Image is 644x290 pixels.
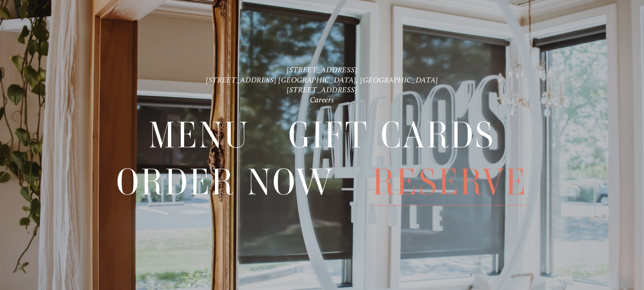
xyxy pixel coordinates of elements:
[287,86,357,95] a: [STREET_ADDRESS]
[287,65,357,74] a: [STREET_ADDRESS]
[206,75,438,84] a: [STREET_ADDRESS] [GEOGRAPHIC_DATA], [GEOGRAPHIC_DATA]
[149,112,249,158] a: Menu
[116,159,334,205] a: Order Now
[310,95,334,104] a: Careers
[373,159,528,205] a: Reserve
[288,112,495,158] a: Gift Cards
